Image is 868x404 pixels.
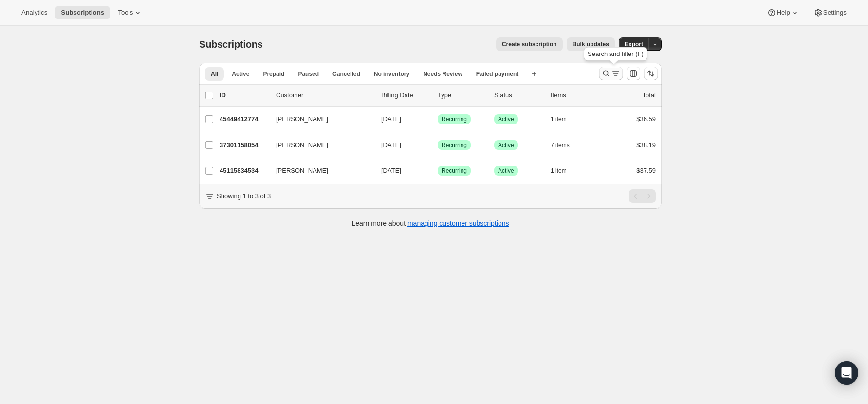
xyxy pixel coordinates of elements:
[551,167,567,175] span: 1 item
[573,40,609,48] span: Bulk updates
[21,9,47,17] span: Analytics
[61,9,104,17] span: Subscriptions
[551,138,580,152] button: 7 items
[220,114,268,124] p: 45449412774
[619,37,649,51] button: Export
[276,91,373,100] p: Customer
[442,115,467,123] span: Recurring
[442,141,467,149] span: Recurring
[496,37,563,51] button: Create subscription
[381,115,401,123] span: [DATE]
[220,112,656,126] div: 45449412774[PERSON_NAME][DATE]SuccessRecurringSuccessActive1 item$36.59
[761,6,805,19] button: Help
[220,166,268,176] p: 45115834534
[551,91,599,100] div: Items
[636,141,656,148] span: $38.19
[332,70,360,78] span: Cancelled
[625,40,643,48] span: Export
[220,164,656,178] div: 45115834534[PERSON_NAME][DATE]SuccessRecurringSuccessActive1 item$37.59
[381,167,401,174] span: [DATE]
[476,70,518,78] span: Failed payment
[551,112,577,126] button: 1 item
[808,6,852,19] button: Settings
[551,141,570,149] span: 7 items
[220,138,656,152] div: 37301158054[PERSON_NAME][DATE]SuccessRecurringSuccessActive7 items$38.19
[270,137,368,153] button: [PERSON_NAME]
[374,70,409,78] span: No inventory
[232,70,249,78] span: Active
[498,115,514,123] span: Active
[352,219,509,228] p: Learn more about
[498,141,514,149] span: Active
[599,67,623,80] button: Search and filter results
[298,70,319,78] span: Paused
[629,189,656,203] nav: Pagination
[112,6,148,19] button: Tools
[643,91,656,100] p: Total
[16,6,53,19] button: Analytics
[407,220,509,227] a: managing customer subscriptions
[276,114,328,124] span: [PERSON_NAME]
[55,6,110,19] button: Subscriptions
[442,167,467,175] span: Recurring
[211,70,218,78] span: All
[220,140,268,150] p: 37301158054
[776,9,790,17] span: Help
[220,91,656,100] div: IDCustomerBilling DateTypeStatusItemsTotal
[263,70,284,78] span: Prepaid
[276,166,328,176] span: [PERSON_NAME]
[644,67,658,80] button: Sort the results
[381,91,430,100] p: Billing Date
[220,91,268,100] p: ID
[217,191,271,201] p: Showing 1 to 3 of 3
[199,39,263,50] span: Subscriptions
[636,167,656,174] span: $37.59
[627,67,640,80] button: Customize table column order and visibility
[823,9,847,17] span: Settings
[423,70,462,78] span: Needs Review
[270,163,368,179] button: [PERSON_NAME]
[835,361,858,385] div: Open Intercom Messenger
[551,164,577,178] button: 1 item
[567,37,615,51] button: Bulk updates
[438,91,486,100] div: Type
[381,141,401,148] span: [DATE]
[494,91,543,100] p: Status
[526,67,542,81] button: Create new view
[118,9,133,17] span: Tools
[551,115,567,123] span: 1 item
[276,140,328,150] span: [PERSON_NAME]
[498,167,514,175] span: Active
[270,111,368,127] button: [PERSON_NAME]
[636,115,656,123] span: $36.59
[502,40,557,48] span: Create subscription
